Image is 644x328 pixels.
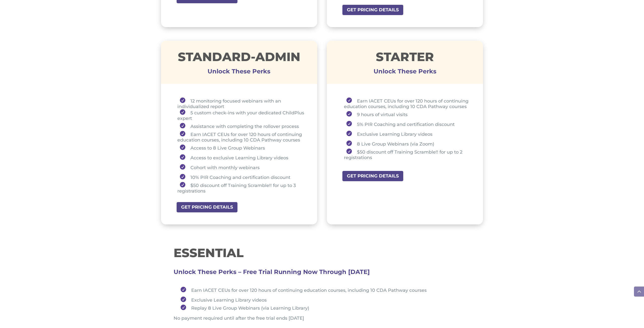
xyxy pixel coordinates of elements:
li: $50 discount off Training Scramble!! for up to 2 registrations [344,149,470,160]
h1: STARTER [327,51,483,65]
li: 12 monitoring focused webinars with an individualized report [177,98,305,109]
a: GET PRICING DETAILS [342,170,404,182]
li: Exclusive Learning Library videos [344,129,470,139]
h3: Unlock These Perks [327,71,483,74]
h1: STANDARD-ADMIN [161,51,317,65]
li: Earn IACET CEUs for over 120 hours of continuing education courses, including 10 CDA Pathway courses [344,98,470,109]
span: Earn IACET CEUs for over 120 hours of continuing education courses, including 10 CDA Pathway courses [191,288,427,293]
li: $50 discount off Training Scramble!! for up to 3 registrations [177,182,305,194]
li: Access to 8 Live Group Webinars [177,143,305,153]
h3: Unlock These Perks – Free Trial Running Now Through [DATE] [174,272,470,274]
p: No payment required until after the free trial ends [DATE] [174,315,470,321]
h3: Unlock These Perks [161,71,317,74]
li: 5 custom check-ins with your dedicated ChildPlus expert [177,109,305,121]
li: Exclusive Learning Library videos [178,295,470,305]
li: 10% PIR Coaching and certification discount [177,172,305,182]
h1: ESSENTIAL [174,247,470,261]
a: GET PRICING DETAILS [176,202,238,213]
li: 8 Live Group Webinars (via Zoom) [344,139,470,149]
li: Cohort with monthly webinars [177,162,305,172]
li: Replay 8 Live Group Webinars (via Learning Library) [178,305,470,311]
li: 9 hours of virtual visits [344,109,470,119]
li: Access to exclusive Learning Library videos [177,153,305,162]
a: GET PRICING DETAILS [342,4,404,16]
li: Earn IACET CEUs for over 120 hours of continuing education courses, including 10 CDA Pathway courses [177,131,305,143]
li: 5% PIR Coaching and certification discount [344,119,470,129]
li: Assistance with completing the rollover process [177,121,305,131]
